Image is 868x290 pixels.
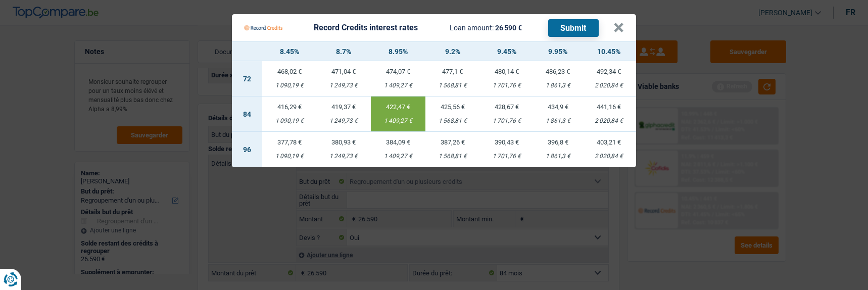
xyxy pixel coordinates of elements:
[232,96,262,132] td: 84
[262,68,317,75] div: 468,02 €
[262,153,317,160] div: 1 090,19 €
[534,104,582,110] div: 434,9 €
[262,118,317,124] div: 1 090,19 €
[371,68,425,75] div: 474,07 €
[314,24,418,32] div: Record Credits interest rates
[425,42,480,61] th: 9.2%
[317,153,371,160] div: 1 249,73 €
[371,104,425,110] div: 422,47 €
[371,42,425,61] th: 8.95%
[480,42,535,61] th: 9.45%
[582,118,636,124] div: 2 020,84 €
[582,68,636,75] div: 492,34 €
[232,132,262,167] td: 96
[317,139,371,146] div: 380,93 €
[582,139,636,146] div: 403,21 €
[534,118,582,124] div: 1 861,3 €
[232,61,262,96] td: 72
[534,42,582,61] th: 9.95%
[317,118,371,124] div: 1 249,73 €
[582,104,636,110] div: 441,16 €
[425,153,480,160] div: 1 568,81 €
[244,18,282,37] img: Record Credits
[582,82,636,89] div: 2 020,84 €
[582,153,636,160] div: 2 020,84 €
[371,82,425,89] div: 1 409,27 €
[480,153,535,160] div: 1 701,76 €
[534,139,582,146] div: 396,8 €
[262,104,317,110] div: 416,29 €
[425,104,480,110] div: 425,56 €
[534,68,582,75] div: 486,23 €
[317,104,371,110] div: 419,37 €
[480,104,535,110] div: 428,67 €
[534,82,582,89] div: 1 861,3 €
[262,82,317,89] div: 1 090,19 €
[534,153,582,160] div: 1 861,3 €
[262,139,317,146] div: 377,78 €
[371,118,425,124] div: 1 409,27 €
[495,24,522,32] span: 26 590 €
[317,82,371,89] div: 1 249,73 €
[582,42,636,61] th: 10.45%
[480,82,535,89] div: 1 701,76 €
[613,23,624,33] button: ×
[425,82,480,89] div: 1 568,81 €
[425,118,480,124] div: 1 568,81 €
[317,42,371,61] th: 8.7%
[425,68,480,75] div: 477,1 €
[450,24,494,32] span: Loan amount:
[371,153,425,160] div: 1 409,27 €
[480,118,535,124] div: 1 701,76 €
[262,42,317,61] th: 8.45%
[425,139,480,146] div: 387,26 €
[548,19,599,37] button: Submit
[317,68,371,75] div: 471,04 €
[371,139,425,146] div: 384,09 €
[480,68,535,75] div: 480,14 €
[480,139,535,146] div: 390,43 €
